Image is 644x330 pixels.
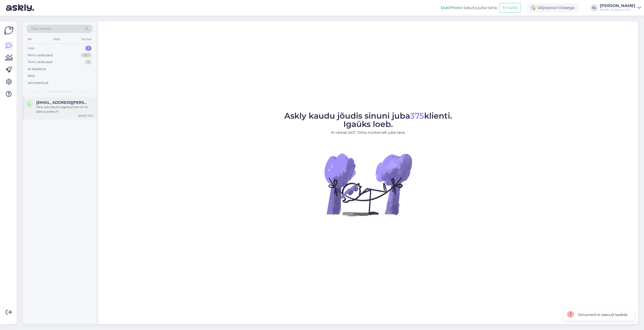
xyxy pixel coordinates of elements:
[600,4,641,12] a: [PERSON_NAME]Nordic Outdoor OÜ
[81,53,92,58] div: 99+
[29,102,30,106] span: l
[591,4,598,11] div: KL
[4,26,14,35] img: Askly Logo
[28,60,52,65] div: Tiimi vestlused
[28,46,34,51] div: Uus
[499,3,521,13] button: Emailid
[31,26,51,31] span: Otsi kliente
[52,36,61,42] div: Web
[284,111,452,129] span: Askly kaudu jõudis sinuni juba klienti. Igaüks loeb.
[48,89,71,94] span: Uued vestlused
[284,130,452,135] p: AI vastab 24/7. Tööta nutikamalt juba täna.
[27,36,32,42] div: All
[36,100,89,105] span: liina.berg@hotmail.com
[78,114,94,118] div: [DATE] 16:22
[441,5,497,11] div: Proovi tasuta juba täna:
[600,4,635,8] div: [PERSON_NAME]
[527,3,579,12] div: Väljaspool tööaega
[85,46,92,51] div: 1
[410,111,424,121] span: 375
[28,80,48,85] div: Arhiveeritud
[36,105,94,114] div: Tere, kas tasuta tagastamine on 14 päeva jooksul?
[28,67,46,72] div: AI Assistent
[323,139,413,230] img: No Chat active
[28,53,53,58] div: Minu vestlused
[80,36,93,42] div: Socials
[600,8,635,12] div: Nordic Outdoor OÜ
[578,312,627,317] div: Sõnumeid ei saanud laadida
[441,5,450,10] b: Uus!
[85,60,92,65] div: 5
[28,73,35,78] div: Kõik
